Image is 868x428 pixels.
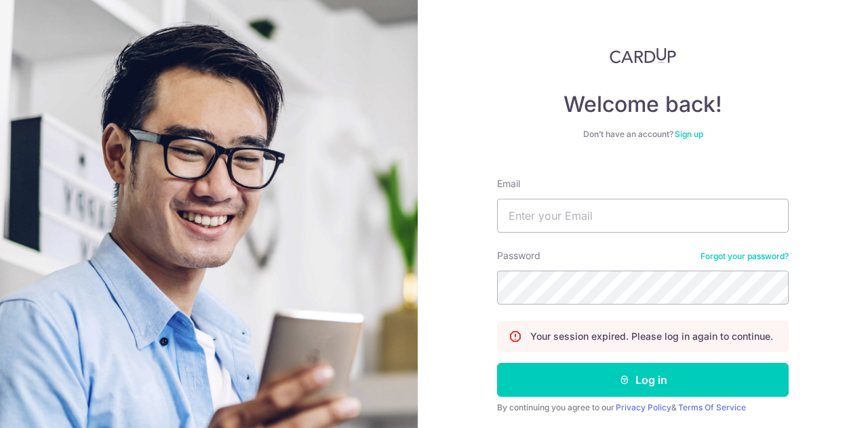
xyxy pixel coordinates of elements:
[497,177,520,191] label: Email
[497,129,789,140] div: Don’t have an account?
[616,402,671,412] a: Privacy Policy
[675,129,703,139] a: Sign up
[497,363,789,397] button: Log in
[497,199,789,233] input: Enter your Email
[497,249,540,262] label: Password
[497,91,789,118] h4: Welcome back!
[610,47,676,64] img: CardUp Logo
[497,402,789,413] div: By continuing you agree to our &
[530,330,773,343] p: Your session expired. Please log in again to continue.
[701,251,789,262] a: Forgot your password?
[678,402,746,412] a: Terms Of Service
